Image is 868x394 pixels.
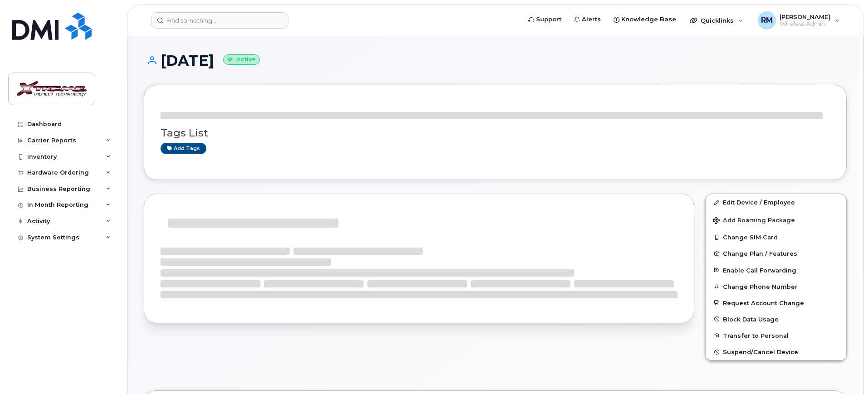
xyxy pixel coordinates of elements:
[706,229,846,245] button: Change SIM Card
[706,344,846,360] button: Suspend/Cancel Device
[706,210,846,229] button: Add Roaming Package
[723,267,796,273] span: Enable Call Forwarding
[223,54,260,65] small: Active
[723,250,797,257] span: Change Plan / Features
[706,245,846,262] button: Change Plan / Features
[161,143,206,154] a: Add tags
[723,349,798,355] span: Suspend/Cancel Device
[706,262,846,278] button: Enable Call Forwarding
[706,327,846,344] button: Transfer to Personal
[706,295,846,311] button: Request Account Change
[713,217,795,225] span: Add Roaming Package
[161,127,830,139] h3: Tags List
[706,278,846,295] button: Change Phone Number
[706,311,846,327] button: Block Data Usage
[706,194,846,210] a: Edit Device / Employee
[144,53,847,68] h1: [DATE]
